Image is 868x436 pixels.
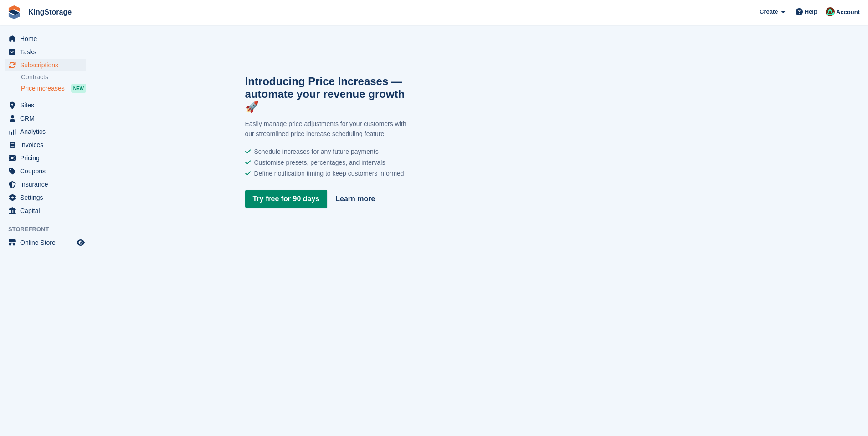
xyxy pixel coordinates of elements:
[21,73,86,81] a: Contracts
[245,168,409,179] li: Define notification timing to keep customers informed
[245,146,409,157] li: Schedule increases for any future payments
[20,125,75,138] span: Analytics
[20,112,75,125] span: CRM
[245,75,409,113] h2: Introducing Price Increases — automate your revenue growth 🚀
[826,7,835,16] img: John King
[245,190,328,208] a: Try free for 90 days
[20,191,75,204] span: Settings
[20,165,75,177] span: Coupons
[20,178,75,191] span: Insurance
[21,84,65,93] span: Price increases
[20,204,75,217] span: Capital
[245,157,409,168] li: Customise presets, percentages, and intervals
[5,191,86,204] a: menu
[5,125,86,138] a: menu
[20,236,75,249] span: Online Store
[5,99,86,112] a: menu
[5,236,86,249] a: menu
[805,7,817,16] span: Help
[335,193,375,204] a: Learn more
[20,32,75,45] span: Home
[8,225,91,234] span: Storefront
[5,204,86,217] a: menu
[20,99,75,112] span: Sites
[5,165,86,177] a: menu
[20,59,75,71] span: Subscriptions
[7,5,21,19] img: stora-icon-8386f47178a22dfd0bd8f6a31ec36ba5ce8667c1dd55bd0f319d3a0aa187defe.svg
[5,32,86,45] a: menu
[20,138,75,151] span: Invoices
[5,59,86,71] a: menu
[21,83,86,93] a: Price increases NEW
[245,119,409,139] p: Easily manage price adjustments for your customers with our streamlined price increase scheduling...
[5,112,86,125] a: menu
[75,237,86,248] a: Preview store
[20,46,75,58] span: Tasks
[25,5,75,20] a: KingStorage
[5,178,86,191] a: menu
[20,152,75,164] span: Pricing
[5,138,86,151] a: menu
[5,152,86,164] a: menu
[71,84,86,93] div: NEW
[760,7,778,16] span: Create
[5,46,86,58] a: menu
[836,8,860,17] span: Account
